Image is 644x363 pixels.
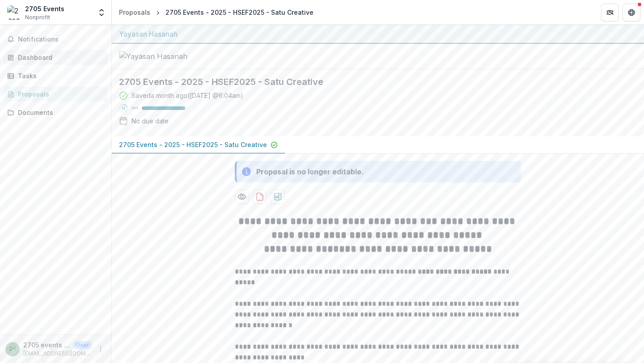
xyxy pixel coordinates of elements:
button: Notifications [4,32,108,46]
div: Proposals [18,89,101,99]
p: [EMAIL_ADDRESS][DOMAIN_NAME] [23,350,92,358]
div: Proposals [119,8,150,17]
div: Saved a month ago ( [DATE] @ 6:04am ) [131,91,243,100]
a: Proposals [4,87,108,101]
a: Tasks [4,68,108,83]
div: Dashboard [18,53,101,62]
div: 2705 Events - 2025 - HSEF2025 - Satu Creative [165,8,314,17]
button: Partners [601,4,619,21]
h2: 2705 Events - 2025 - HSEF2025 - Satu Creative [119,76,623,87]
a: Documents [4,105,108,120]
div: Tasks [18,71,101,80]
button: Get Help [623,4,640,21]
img: 2705 Events [7,5,21,20]
p: 2705 Events - 2025 - HSEF2025 - Satu Creative [119,140,267,149]
div: No due date [131,116,169,126]
div: 2705 events <events2705@gmail.com> [9,346,16,352]
nav: breadcrumb [115,6,317,19]
div: 2705 Events [25,4,64,13]
button: Open entity switcher [95,4,108,21]
button: More [95,344,106,355]
div: Yayasan Hasanah [119,29,637,39]
span: Nonprofit [25,13,50,21]
button: download-proposal [271,190,285,204]
p: 2705 events <[EMAIL_ADDRESS][DOMAIN_NAME]> [23,340,70,350]
a: Dashboard [4,50,108,65]
button: Preview cdd98d3d-5247-4da2-b4c5-3dcee9390d06-0.pdf [235,190,249,204]
div: Documents [18,108,101,117]
p: User [73,341,92,349]
p: 96 % [131,105,138,111]
a: Proposals [115,6,154,19]
div: Proposal is no longer editable. [256,166,364,177]
span: Notifications [18,36,104,43]
button: download-proposal [253,190,267,204]
img: Yayasan Hasanah [119,51,208,62]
